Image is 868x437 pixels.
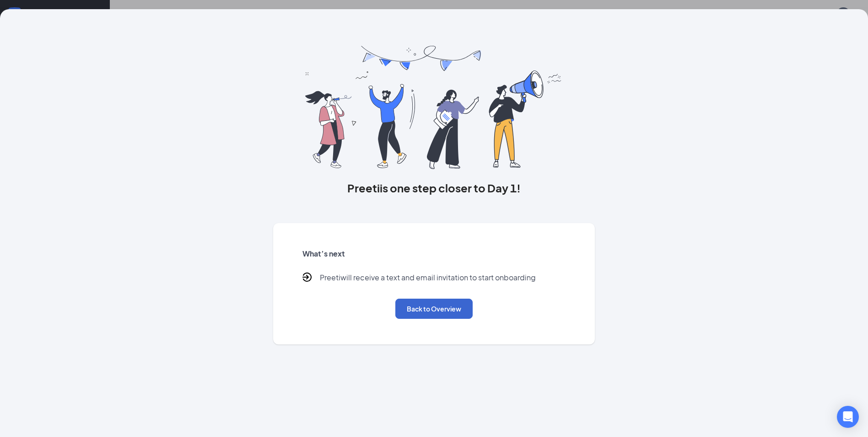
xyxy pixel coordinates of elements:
[273,180,595,196] h3: Preeti is one step closer to Day 1!
[837,406,859,428] div: Open Intercom Messenger
[395,299,473,319] button: Back to Overview
[320,273,536,284] p: Preeti will receive a text and email invitation to start onboarding
[302,249,566,259] h5: What’s next
[305,46,563,169] img: you are all set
